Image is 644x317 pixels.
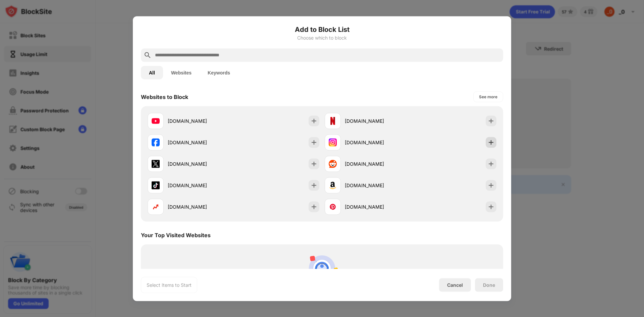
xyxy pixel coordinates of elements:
[152,117,160,125] img: favicons
[345,139,411,146] div: [DOMAIN_NAME]
[141,24,503,34] h6: Add to Block List
[483,282,495,287] div: Done
[306,252,338,284] img: personal-suggestions.svg
[168,160,233,167] div: [DOMAIN_NAME]
[479,93,497,100] div: See more
[168,117,233,124] div: [DOMAIN_NAME]
[163,66,200,79] button: Websites
[345,117,411,124] div: [DOMAIN_NAME]
[141,93,188,100] div: Websites to Block
[147,281,192,288] div: Select Items to Start
[329,203,337,211] img: favicons
[329,117,337,125] img: favicons
[329,138,337,146] img: favicons
[168,139,233,146] div: [DOMAIN_NAME]
[152,203,160,211] img: favicons
[141,66,163,79] button: All
[152,138,160,146] img: favicons
[168,203,233,210] div: [DOMAIN_NAME]
[447,282,463,288] div: Cancel
[168,182,233,189] div: [DOMAIN_NAME]
[200,66,238,79] button: Keywords
[345,203,411,210] div: [DOMAIN_NAME]
[345,182,411,189] div: [DOMAIN_NAME]
[329,181,337,189] img: favicons
[152,181,160,189] img: favicons
[329,160,337,168] img: favicons
[152,160,160,168] img: favicons
[345,160,411,167] div: [DOMAIN_NAME]
[141,35,503,40] div: Choose which to block
[141,231,211,238] div: Your Top Visited Websites
[144,51,152,59] img: search.svg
